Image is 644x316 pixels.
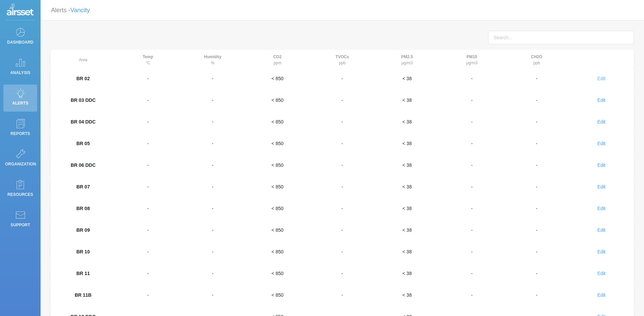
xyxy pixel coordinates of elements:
strong: Temp [143,54,153,59]
td: < 38 [375,89,439,111]
button: Edit [597,115,606,129]
td: - [504,241,569,263]
th: μg/m3 [375,50,439,68]
td: - [504,111,569,133]
td: < 38 [375,219,439,241]
td: - [180,219,245,241]
th: BR 03 DDC [51,89,116,111]
td: - [310,263,375,284]
strong: PM2.5 [401,54,413,59]
p: Reports [5,129,35,139]
td: - [439,241,504,263]
td: < 38 [375,284,439,306]
td: - [504,198,569,219]
span: Edit [597,292,605,298]
td: - [180,68,245,89]
button: Edit [597,267,606,280]
td: - [180,133,245,154]
td: - [504,133,569,154]
td: - [116,176,181,198]
th: ppm [245,50,310,68]
td: - [439,89,504,111]
td: - [439,219,504,241]
strong: TVOCs [335,54,349,59]
td: - [504,89,569,111]
p: Resources [5,189,35,200]
a: Reports [3,115,37,142]
th: BR 10 [51,241,116,263]
td: < 850 [245,241,310,263]
td: - [504,154,569,176]
th: Area [51,50,116,68]
th: BR 04 DDC [51,111,116,133]
span: Edit [597,162,605,168]
td: - [310,154,375,176]
span: Edit [597,76,605,81]
a: Dashboard [3,24,37,51]
td: < 38 [375,241,439,263]
span: Edit [597,271,605,276]
a: Alerts [3,85,37,112]
td: - [310,111,375,133]
span: Edit [597,97,605,103]
span: Edit [597,227,605,233]
td: - [116,263,181,284]
button: Edit [597,202,606,215]
td: < 38 [375,68,439,89]
td: < 850 [245,111,310,133]
p: Support [5,220,35,230]
td: - [116,198,181,219]
td: < 38 [375,154,439,176]
td: < 850 [245,198,310,219]
a: Analysis [3,54,37,81]
a: Vancity [70,7,90,14]
td: - [310,89,375,111]
td: - [504,176,569,198]
td: - [439,133,504,154]
th: ppb [310,50,375,68]
th: BR 02 [51,68,116,89]
td: - [116,219,181,241]
td: - [180,176,245,198]
td: - [180,198,245,219]
span: Edit [597,249,605,254]
td: - [180,241,245,263]
th: BR 11 [51,263,116,284]
p: Analysis [5,68,35,78]
td: < 850 [245,219,310,241]
button: Edit [597,223,606,237]
a: Resources [3,176,37,203]
span: Edit [597,184,605,189]
td: - [116,154,181,176]
td: - [116,111,181,133]
button: Edit [597,72,606,85]
p: Organization [5,159,35,169]
p: Dashboard [5,37,35,47]
td: - [310,284,375,306]
span: Edit [597,119,605,125]
th: μg/m3 [439,50,504,68]
th: BR 08 [51,198,116,219]
td: - [310,241,375,263]
td: - [439,284,504,306]
th: BR 07 [51,176,116,198]
input: Search... [488,31,634,44]
td: - [439,198,504,219]
td: < 850 [245,89,310,111]
span: Edit [597,141,605,146]
td: < 38 [375,133,439,154]
strong: Humidity [204,54,221,59]
strong: PM10 [467,54,477,59]
td: - [504,263,569,284]
p: Alerts [5,98,35,108]
img: Logo [7,3,34,17]
td: - [439,68,504,89]
td: - [439,154,504,176]
td: < 38 [375,198,439,219]
td: - [116,89,181,111]
td: - [180,154,245,176]
td: - [180,284,245,306]
td: - [439,176,504,198]
td: - [116,68,181,89]
th: % [180,50,245,68]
